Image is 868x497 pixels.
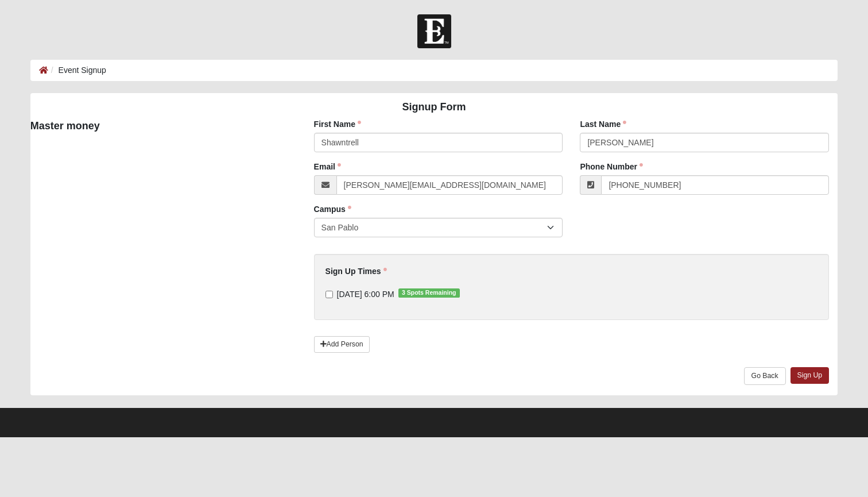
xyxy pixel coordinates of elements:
label: Phone Number [580,161,643,172]
h4: Signup Form [30,101,838,114]
label: Email [314,161,341,172]
img: Church of Eleven22 Logo [417,14,451,48]
a: Sign Up [790,367,830,384]
strong: Master money [30,120,100,132]
label: Sign Up Times [325,265,387,277]
label: First Name [314,118,361,130]
span: [DATE] 6:00 PM [337,290,394,299]
span: 3 Spots Remaining [398,288,460,298]
input: [DATE] 6:00 PM3 Spots Remaining [325,291,333,298]
a: Add Person [314,336,370,353]
label: Last Name [580,118,626,130]
a: Go Back [744,367,786,385]
li: Event Signup [48,64,106,76]
label: Campus [314,203,351,215]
